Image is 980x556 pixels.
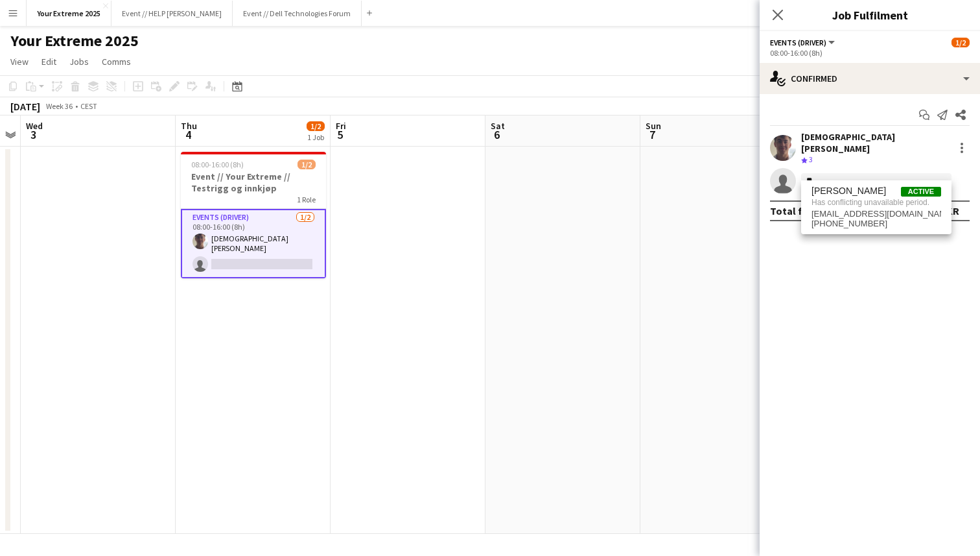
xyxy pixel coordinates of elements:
div: 1 Job [307,132,324,142]
div: CEST [80,101,97,111]
h3: Event // Your Extreme // Testrigg og innkjøp [181,171,326,194]
span: 5 [334,127,346,142]
a: Jobs [64,53,94,70]
button: Event // Dell Technologies Forum [233,1,362,26]
span: Comms [102,56,131,67]
span: 1 Role [297,195,316,204]
span: Fri [336,120,346,132]
span: Alban Idrizi [811,186,886,197]
span: Edit [41,56,56,67]
span: Thu [181,120,197,132]
button: Events (Driver) [770,38,837,47]
span: 1/2 [951,38,970,47]
a: View [5,53,34,70]
div: Confirmed [760,63,980,94]
span: Sat [491,120,505,132]
a: Edit [36,53,62,70]
span: Events (Driver) [770,38,826,47]
div: Total fee [770,204,814,217]
h1: Your Extreme 2025 [10,31,139,51]
span: alban_idrizi@hotmail.com [811,209,941,219]
button: Your Extreme 2025 [27,1,111,26]
span: 1/2 [297,160,316,169]
app-card-role: Events (Driver)1/208:00-16:00 (8h)[DEMOGRAPHIC_DATA][PERSON_NAME] [181,209,326,278]
span: View [10,56,29,67]
a: Comms [97,53,136,70]
span: Sun [646,120,661,132]
span: 08:00-16:00 (8h) [191,160,244,169]
span: Wed [26,120,43,132]
app-job-card: 08:00-16:00 (8h)1/2Event // Your Extreme // Testrigg og innkjøp1 RoleEvents (Driver)1/208:00-16:0... [181,152,326,278]
span: Week 36 [43,101,75,111]
h3: Job Fulfilment [760,6,980,23]
span: 1/2 [307,121,325,131]
span: Has conflicting unavailable period. [811,197,941,208]
div: [DEMOGRAPHIC_DATA][PERSON_NAME] [801,131,949,154]
span: 3 [809,154,813,164]
div: 08:00-16:00 (8h) [770,48,970,58]
span: Jobs [69,56,89,67]
span: 7 [644,127,661,142]
span: +4795188711 [811,219,941,229]
span: 4 [179,127,197,142]
span: 6 [489,127,505,142]
span: Active [901,187,941,197]
div: [DATE] [10,100,40,113]
span: 3 [24,127,43,142]
button: Event // HELP [PERSON_NAME] [111,1,233,26]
